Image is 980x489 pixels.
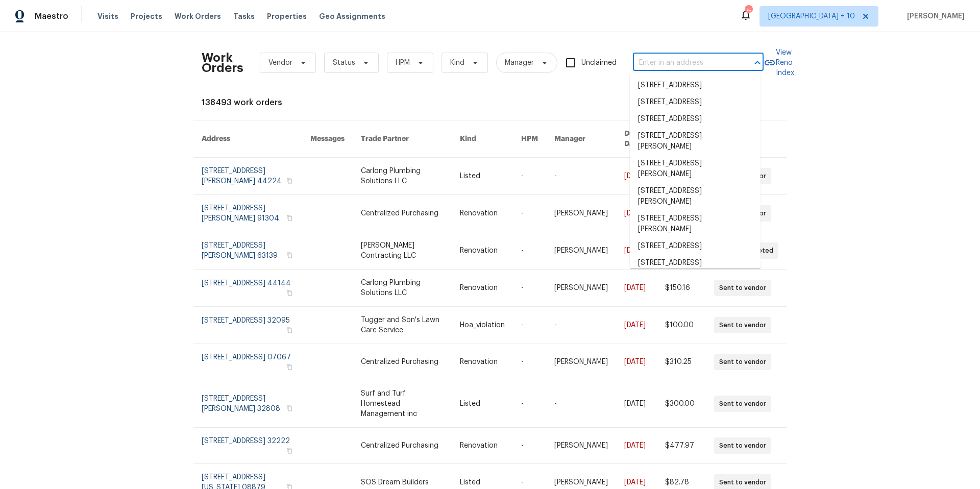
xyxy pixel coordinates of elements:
button: Close [750,56,765,70]
th: Address [193,120,302,158]
button: Copy Address [285,288,294,298]
td: Centralized Purchasing [353,428,452,464]
td: [PERSON_NAME] [546,270,616,307]
span: Maestro [35,11,68,21]
span: HPM [396,58,410,68]
td: Centralized Purchasing [353,344,452,380]
span: Kind [450,58,464,68]
th: Messages [302,120,353,158]
li: [STREET_ADDRESS] [630,94,761,111]
th: Manager [546,120,616,158]
td: - [513,380,546,428]
td: - [513,195,546,232]
li: [STREET_ADDRESS][PERSON_NAME] [630,128,761,155]
td: - [513,158,546,195]
button: Copy Address [285,404,294,413]
button: Copy Address [285,213,294,223]
th: Trade Partner [353,120,452,158]
td: Renovation [452,344,513,380]
td: Renovation [452,270,513,307]
li: [STREET_ADDRESS][PERSON_NAME] [630,155,761,183]
span: Properties [267,11,307,21]
td: [PERSON_NAME] Contracting LLC [353,232,452,270]
input: Enter in an address [633,55,735,71]
td: - [546,380,616,428]
span: Vendor [268,58,292,68]
td: - [513,307,546,344]
th: HPM [513,120,546,158]
td: [PERSON_NAME] [546,195,616,232]
span: Status [333,58,355,68]
li: [STREET_ADDRESS][PERSON_NAME] [630,255,761,282]
td: Carlong Plumbing Solutions LLC [353,158,452,195]
a: View Reno Index [764,47,794,78]
button: Copy Address [285,251,294,260]
span: Work Orders [175,11,221,21]
td: Carlong Plumbing Solutions LLC [353,270,452,307]
div: 75 [745,6,752,16]
button: Copy Address [285,446,294,455]
td: Renovation [452,232,513,270]
span: Visits [97,11,118,21]
td: [PERSON_NAME] [546,344,616,380]
td: Renovation [452,428,513,464]
span: Geo Assignments [319,11,385,21]
td: [PERSON_NAME] [546,232,616,270]
span: Tasks [233,13,255,20]
th: Due Date [616,120,657,158]
li: [STREET_ADDRESS] [630,111,761,128]
button: Copy Address [285,362,294,372]
td: Renovation [452,195,513,232]
li: [STREET_ADDRESS][PERSON_NAME] [630,210,761,238]
span: Unclaimed [581,58,617,68]
td: - [546,307,616,344]
button: Copy Address [285,176,294,185]
td: - [513,232,546,270]
td: - [513,270,546,307]
td: [PERSON_NAME] [546,428,616,464]
td: Hoa_violation [452,307,513,344]
span: Manager [505,58,534,68]
td: - [546,158,616,195]
td: Centralized Purchasing [353,195,452,232]
li: [STREET_ADDRESS][PERSON_NAME] [630,183,761,210]
td: - [513,428,546,464]
td: - [513,344,546,380]
span: [PERSON_NAME] [903,11,965,21]
div: 138493 work orders [202,97,778,108]
td: Surf and Turf Homestead Management inc [353,380,452,428]
td: Listed [452,380,513,428]
li: [STREET_ADDRESS] [630,77,761,94]
span: Projects [131,11,162,21]
th: Kind [452,120,513,158]
span: [GEOGRAPHIC_DATA] + 10 [768,11,855,21]
h2: Work Orders [202,53,243,73]
li: [STREET_ADDRESS] [630,238,761,255]
td: Tugger and Son's Lawn Care Service [353,307,452,344]
button: Copy Address [285,326,294,335]
td: Listed [452,158,513,195]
